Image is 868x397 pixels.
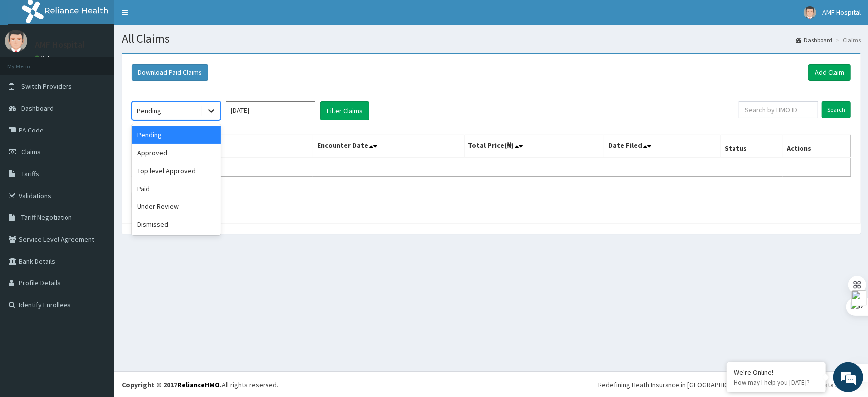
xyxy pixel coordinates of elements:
[739,101,818,118] input: Search by HMO ID
[598,380,861,390] div: Redefining Heath Insurance in [GEOGRAPHIC_DATA] using Telemedicine and Data Science!
[132,64,208,81] button: Download Paid Claims
[163,5,187,29] div: Minimize live chat window
[833,36,861,44] li: Claims
[132,135,313,158] th: Name
[137,106,161,116] div: Pending
[804,6,816,19] img: User Image
[313,135,464,158] th: Encounter Date
[783,135,850,158] th: Actions
[320,101,369,120] button: Filter Claims
[58,125,137,225] span: We're online!
[35,40,85,49] p: AMF Hospital
[35,54,59,61] a: Online
[21,147,41,156] span: Claims
[114,372,868,397] footer: All rights reserved.
[464,135,604,158] th: Total Price(₦)
[734,368,818,377] div: We're Online!
[132,126,221,144] div: Pending
[808,64,851,81] a: Add Claim
[822,101,851,118] input: Search
[822,8,861,17] span: AMF Hospital
[21,169,39,178] span: Tariffs
[720,135,783,158] th: Status
[5,30,27,52] img: User Image
[21,104,54,113] span: Dashboard
[226,101,315,119] input: Select Month and Year
[734,378,818,387] p: How may I help you today?
[132,180,221,198] div: Paid
[132,162,221,180] div: Top level Approved
[132,144,221,162] div: Approved
[52,56,167,68] div: Chat with us now
[132,215,221,233] div: Dismissed
[177,380,220,389] a: RelianceHMO
[122,32,861,45] h1: All Claims
[21,213,72,222] span: Tariff Negotiation
[132,198,221,215] div: Under Review
[21,82,72,91] span: Switch Providers
[18,50,40,74] img: d_794563401_company_1708531726252_794563401
[796,36,832,44] a: Dashboard
[5,271,189,306] textarea: Type your message and hit 'Enter'
[604,135,721,158] th: Date Filed
[122,380,222,389] strong: Copyright © 2017 .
